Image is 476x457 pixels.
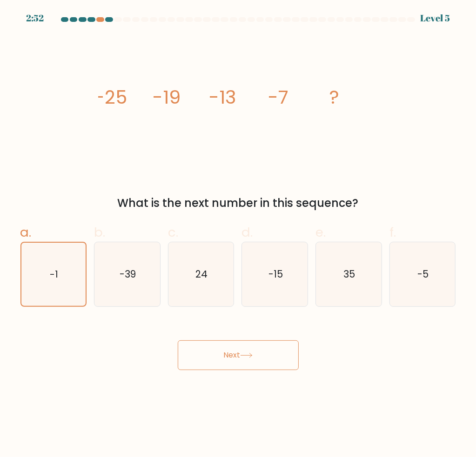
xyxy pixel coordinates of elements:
[389,223,396,241] span: f.
[343,267,355,281] text: 35
[268,267,283,281] text: -15
[178,340,299,370] button: Next
[209,84,236,110] tspan: -13
[268,84,288,110] tspan: -7
[417,267,429,281] text: -5
[315,223,326,241] span: e.
[26,195,450,212] div: What is the next number in this sequence?
[26,11,44,25] div: 2:52
[196,267,208,281] text: 24
[241,223,253,241] span: d.
[120,267,136,281] text: -39
[20,223,32,241] span: a.
[50,268,58,281] text: -1
[168,223,178,241] span: c.
[420,11,450,25] div: Level 5
[94,223,105,241] span: b.
[94,84,127,110] tspan: -25
[329,84,339,110] tspan: ?
[153,84,181,110] tspan: -19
